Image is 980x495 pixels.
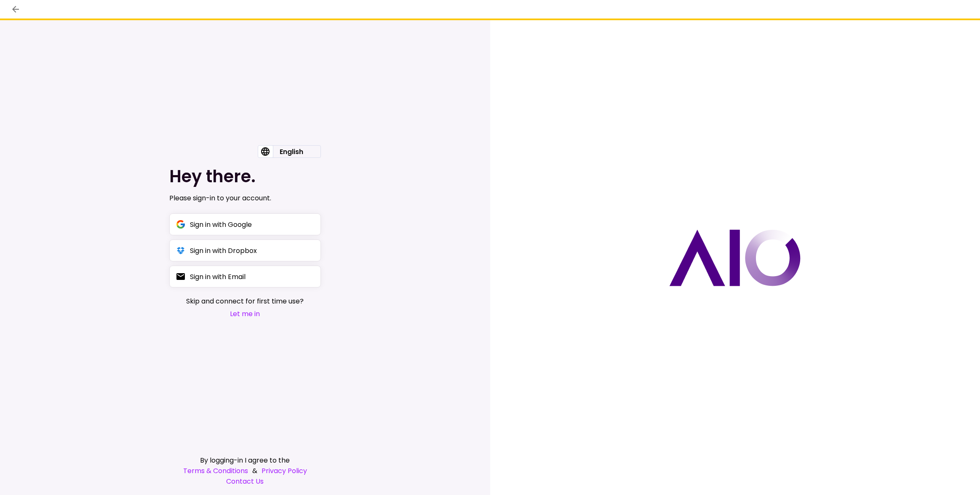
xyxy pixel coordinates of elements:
button: Sign in with Google [169,213,321,235]
h1: Hey there. [169,166,321,186]
a: Terms & Conditions [183,466,248,476]
a: Privacy Policy [262,466,307,476]
div: Sign in with Google [190,219,252,230]
div: English [273,146,310,157]
img: AIO logo [669,229,801,286]
div: By logging-in I agree to the [169,455,321,466]
button: Sign in with Dropbox [169,240,321,261]
div: & [169,466,321,476]
span: Skip and connect for first time use? [186,296,304,306]
a: Contact Us [169,476,321,487]
div: Please sign-in to your account. [169,193,321,203]
div: Sign in with Dropbox [190,245,257,256]
button: back [8,2,23,16]
div: Sign in with Email [190,271,246,282]
button: Sign in with Email [169,266,321,287]
button: Let me in [186,309,304,319]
